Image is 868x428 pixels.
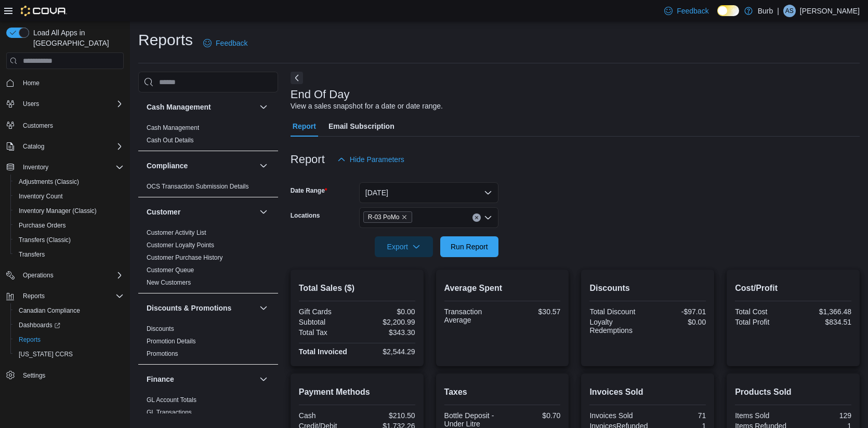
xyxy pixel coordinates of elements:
p: | [777,5,779,17]
p: Burb [758,5,773,17]
a: Promotions [147,350,178,357]
button: Customer [257,206,270,218]
button: Hide Parameters [333,149,409,170]
span: Customer Purchase History [147,253,223,262]
a: New Customers [147,279,191,286]
span: AS [785,5,794,17]
button: Finance [147,374,255,384]
button: Customer [147,207,255,217]
span: Purchase Orders [19,221,66,230]
div: Alex Specht [783,5,796,17]
button: Next [291,72,303,84]
h2: Payment Methods [299,386,415,398]
div: $2,544.29 [359,347,415,356]
div: -$97.01 [650,307,706,316]
p: [PERSON_NAME] [800,5,860,17]
span: Cash Out Details [147,136,194,144]
button: Transfers [10,247,128,262]
span: Catalog [19,140,124,153]
span: OCS Transaction Submission Details [147,182,249,191]
span: Feedback [216,38,247,48]
span: Home [23,79,40,87]
a: Discounts [147,325,174,332]
span: Report [293,116,316,137]
button: Settings [2,368,128,383]
button: Operations [19,269,58,282]
h3: End Of Day [291,88,350,101]
span: Export [381,236,427,257]
span: Email Subscription [328,116,394,137]
a: Feedback [660,1,713,21]
span: Adjustments (Classic) [15,176,124,188]
button: Adjustments (Classic) [10,175,128,189]
h3: Compliance [147,160,188,171]
h3: Cash Management [147,102,211,112]
span: Inventory Count [15,190,124,203]
span: Dashboards [19,321,60,329]
span: Inventory [23,163,48,171]
div: Bottle Deposit - Under Litre [444,411,501,428]
button: Inventory Manager (Classic) [10,204,128,218]
span: Users [19,98,124,110]
label: Date Range [291,186,327,195]
div: $834.51 [795,318,851,326]
button: Customers [2,117,128,132]
span: [US_STATE] CCRS [19,350,73,358]
div: Total Tax [299,328,355,337]
div: Invoices Sold [589,411,646,420]
button: Reports [19,290,49,302]
h2: Taxes [444,386,561,398]
div: Cash [299,411,355,420]
span: Customer Loyalty Points [147,241,214,249]
div: 129 [795,411,851,420]
button: Compliance [147,160,255,171]
a: Purchase Orders [15,219,70,232]
span: GL Transactions [147,408,192,417]
span: Cash Management [147,124,199,132]
h2: Average Spent [444,282,561,295]
a: Settings [19,369,49,382]
button: Discounts & Promotions [257,302,270,314]
a: Inventory Manager (Classic) [15,205,101,217]
button: Cash Management [257,101,270,113]
a: Adjustments (Classic) [15,176,83,188]
a: Cash Management [147,124,199,131]
a: GL Transactions [147,409,192,416]
a: Transfers [15,248,49,261]
button: Inventory [19,161,52,173]
h2: Discounts [589,282,706,295]
span: New Customers [147,278,191,287]
strong: Total Invoiced [299,347,347,356]
span: Canadian Compliance [15,304,124,317]
span: Transfers (Classic) [15,234,124,246]
button: Users [19,98,43,110]
span: Operations [23,271,54,279]
a: Customers [19,119,57,132]
div: $210.50 [359,411,415,420]
button: Users [2,97,128,111]
span: Promotion Details [147,337,196,345]
div: Total Profit [735,318,791,326]
div: Loyalty Redemptions [589,318,646,335]
span: Customers [19,118,124,131]
div: $30.57 [504,307,560,316]
div: $0.00 [359,307,415,316]
span: Inventory [19,161,124,173]
button: Remove R-03 PoMo from selection in this group [401,214,407,220]
span: Hide Parameters [350,154,404,165]
a: Cash Out Details [147,137,194,144]
div: Transaction Average [444,307,501,324]
a: Reports [15,333,45,346]
span: Customer Queue [147,266,194,274]
a: OCS Transaction Submission Details [147,183,249,190]
div: $2,200.99 [359,318,415,326]
span: Dark Mode [717,16,718,17]
button: Purchase Orders [10,218,128,233]
div: Gift Cards [299,307,355,316]
div: Customer [138,226,278,293]
button: Compliance [257,159,270,172]
button: Home [2,75,128,90]
button: Open list of options [484,213,492,222]
button: Inventory Count [10,189,128,204]
div: Items Sold [735,411,791,420]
